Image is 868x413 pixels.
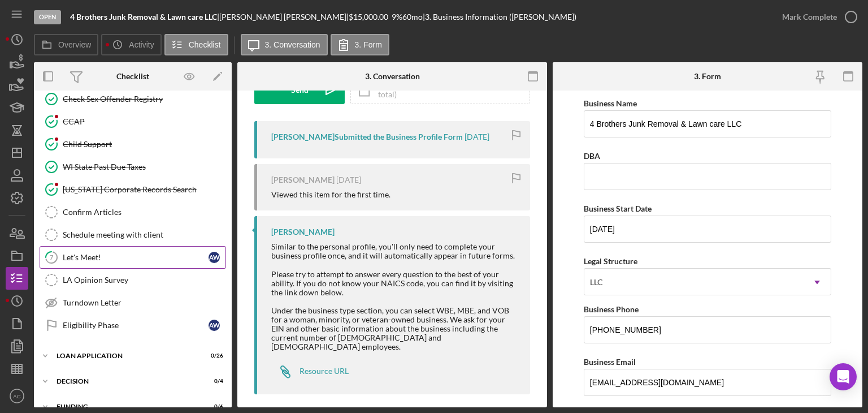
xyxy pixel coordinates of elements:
div: 0 / 26 [203,352,223,359]
button: 3. Form [331,34,389,55]
div: [PERSON_NAME] [271,227,335,236]
div: WI State Past Due Taxes [63,162,225,171]
div: 60 mo [402,12,423,21]
div: [PERSON_NAME] [PERSON_NAME] | [219,12,349,21]
label: Business Phone [584,304,639,314]
a: CCAP [40,110,226,133]
div: LA Opinion Survey [63,276,225,285]
div: Let's Meet! [63,253,209,262]
time: 2025-08-21 16:47 [465,132,489,141]
label: Business Name [584,98,637,108]
div: Confirm Articles [63,208,225,217]
div: Open [34,10,61,24]
div: Schedule meeting with client [63,230,225,239]
b: 4 Brothers Junk Removal & Lawn care LLC [70,12,217,21]
div: 9 % [392,12,402,21]
text: AC [13,393,20,399]
tspan: 7 [50,253,54,261]
div: Loan Application [57,352,195,359]
div: Turndown Letter [63,298,225,307]
div: 3. Form [694,72,721,81]
div: Decision [57,378,195,385]
div: Open Intercom Messenger [830,363,857,390]
a: Schedule meeting with client [40,223,226,246]
div: Mark Complete [782,6,837,28]
label: Activity [129,40,154,49]
button: Activity [101,34,161,55]
label: 3. Conversation [265,40,320,49]
label: Business Start Date [584,204,652,213]
a: Check Sex Offender Registry [40,88,226,110]
button: 3. Conversation [241,34,328,55]
div: Eligibility Phase [63,321,209,330]
label: Overview [58,40,91,49]
div: Checklist [116,72,149,81]
div: | [70,12,219,21]
a: Child Support [40,133,226,156]
a: Confirm Articles [40,201,226,223]
div: [PERSON_NAME] Submitted the Business Profile Form [271,132,463,141]
div: Check Sex Offender Registry [63,94,225,104]
div: Funding [57,403,195,410]
div: 0 / 4 [203,378,223,385]
div: A W [209,320,220,331]
div: Similar to the personal profile, you'll only need to complete your business profile once, and it ... [271,242,519,351]
label: Checklist [189,40,221,49]
div: | 3. Business Information ([PERSON_NAME]) [423,12,576,21]
a: WI State Past Due Taxes [40,156,226,178]
a: 7Let's Meet!AW [40,246,226,269]
div: Child Support [63,140,225,149]
label: DBA [584,151,600,161]
div: LLC [590,278,603,287]
div: 0 / 6 [203,403,223,410]
div: CCAP [63,117,225,126]
div: A W [209,252,220,263]
a: Eligibility PhaseAW [40,314,226,337]
button: Overview [34,34,98,55]
button: Mark Complete [771,6,862,28]
label: Business Email [584,357,636,367]
div: $15,000.00 [349,12,392,21]
a: Resource URL [271,360,349,383]
div: Viewed this item for the first time. [271,190,390,199]
label: 3. Form [355,40,382,49]
button: Checklist [164,34,228,55]
button: AC [6,385,28,407]
a: [US_STATE] Corporate Records Search [40,178,226,201]
div: 3. Conversation [365,72,420,81]
a: Turndown Letter [40,291,226,314]
div: [US_STATE] Corporate Records Search [63,185,225,194]
div: [PERSON_NAME] [271,175,335,184]
div: Resource URL [300,367,349,376]
a: LA Opinion Survey [40,269,226,291]
time: 2025-08-21 16:36 [336,175,361,184]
